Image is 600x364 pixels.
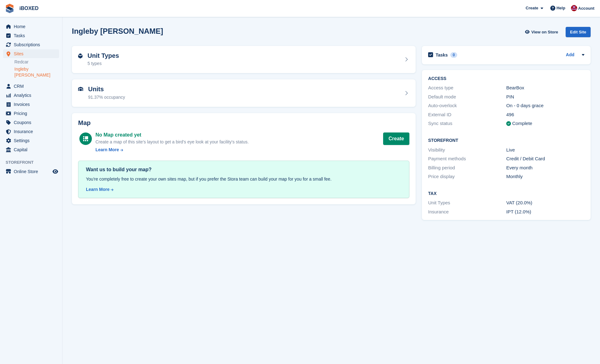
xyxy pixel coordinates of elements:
span: Tasks [14,31,51,40]
span: Subscriptions [14,40,51,49]
span: Settings [14,136,51,145]
div: Monthly [506,173,584,180]
div: Insurance [428,208,506,216]
a: Redcar [14,59,59,65]
a: Unit Types 5 types [72,46,416,73]
div: Price display [428,173,506,180]
span: Sites [14,49,51,58]
a: menu [3,49,59,58]
img: unit-type-icn-2b2737a686de81e16bb02015468b77c625bbabd49415b5ef34ead5e3b44a266d.svg [78,53,82,58]
h2: Map [78,119,409,127]
h2: Tasks [436,52,448,58]
div: 91.37% occupancy [88,94,125,101]
span: Online Store [14,167,51,176]
div: Access type [428,84,506,92]
h2: Storefront [428,138,584,143]
a: menu [3,118,59,127]
div: Create a map of this site's layout to get a bird's eye look at your facility's status. [95,139,248,145]
span: Account [578,5,594,12]
div: 496 [506,111,584,118]
a: menu [3,40,59,49]
div: Learn More [95,147,119,153]
a: Learn More [86,186,402,193]
span: Help [557,5,565,11]
div: Live [506,147,584,154]
h2: Units [88,86,125,93]
div: Every month [506,164,584,172]
a: Edit Site [566,27,591,40]
a: Preview store [52,168,59,175]
div: 0 [450,52,457,58]
span: Create [526,5,538,11]
a: Add [566,52,574,59]
div: Learn More [86,186,109,193]
a: menu [3,100,59,109]
a: View on Store [524,27,561,37]
a: iBOXED [17,3,41,13]
div: BearBox [506,84,584,92]
a: menu [3,167,59,176]
div: Default mode [428,93,506,101]
div: External ID [428,111,506,118]
a: menu [3,145,59,154]
a: menu [3,127,59,136]
div: Want us to build your map? [86,166,402,173]
span: Insurance [14,127,51,136]
h2: Ingleby [PERSON_NAME] [72,27,163,35]
a: menu [3,109,59,118]
img: map-icn-white-8b231986280072e83805622d3debb4903e2986e43859118e7b4002611c8ef794.svg [83,136,88,141]
button: Create [383,132,409,145]
h2: Unit Types [87,52,119,59]
a: Units 91.37% occupancy [72,79,416,107]
a: menu [3,136,59,145]
img: Amanda Forder [571,5,577,11]
div: Billing period [428,164,506,172]
h2: ACCESS [428,76,584,81]
div: Complete [512,120,532,127]
span: View on Store [531,29,558,35]
div: IPT (12.0%) [506,208,584,216]
a: Ingleby [PERSON_NAME] [14,66,59,78]
div: On - 0 days grace [506,102,584,109]
div: Payment methods [428,155,506,162]
span: Invoices [14,100,51,109]
div: Unit Types [428,199,506,207]
a: Learn More [95,147,248,153]
div: You're completely free to create your own sites map, but if you prefer the Stora team can build y... [86,176,402,182]
a: menu [3,82,59,91]
span: CRM [14,82,51,91]
span: Pricing [14,109,51,118]
span: Home [14,22,51,31]
span: Capital [14,145,51,154]
div: Auto-overlock [428,102,506,109]
h2: Tax [428,191,584,196]
a: menu [3,22,59,31]
span: Coupons [14,118,51,127]
div: No Map created yet [95,131,248,139]
div: VAT (20.0%) [506,199,584,207]
div: 5 types [87,60,119,67]
div: Edit Site [566,27,591,37]
span: Storefront [6,159,62,166]
div: Credit / Debit Card [506,155,584,162]
div: Visibility [428,147,506,154]
span: Analytics [14,91,51,100]
a: menu [3,91,59,100]
div: PIN [506,93,584,101]
img: stora-icon-8386f47178a22dfd0bd8f6a31ec36ba5ce8667c1dd55bd0f319d3a0aa187defe.svg [5,4,14,13]
img: unit-icn-7be61d7bf1b0ce9d3e12c5938cc71ed9869f7b940bace4675aadf7bd6d80202e.svg [78,87,83,91]
div: Sync status [428,120,506,127]
a: menu [3,31,59,40]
